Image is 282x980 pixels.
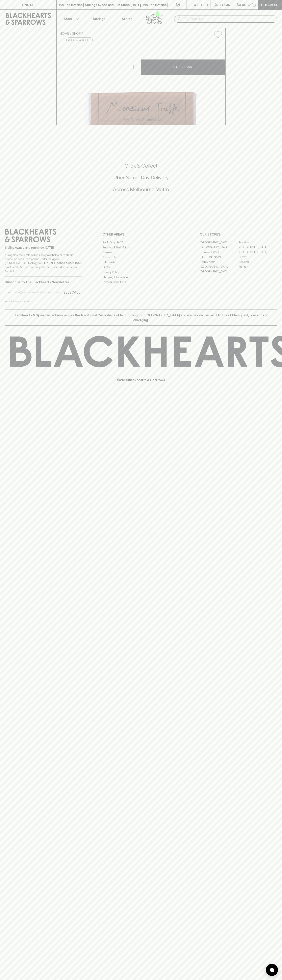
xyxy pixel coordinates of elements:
[200,245,238,250] a: [GEOGRAPHIC_DATA]
[8,289,62,296] input: e.g. jane@blackheartsandsparrows.com.au
[57,10,85,28] button: Shop
[113,10,141,28] a: Stores
[5,186,277,193] h5: Across Melbourne Metro
[64,16,72,21] p: Shop
[238,250,277,254] a: [GEOGRAPHIC_DATA]
[57,41,225,125] img: 3440.png
[102,245,180,250] a: Business & Bulk Gifting
[5,280,82,285] p: Subscribe to The Blackhearts Newsletter
[22,2,34,7] p: FIND US
[122,16,132,21] p: Stores
[5,146,277,214] div: Call to action block
[212,29,224,40] button: Add to wishlist
[44,261,81,265] strong: Liquor License #32064953
[102,275,180,279] a: Shipping Information
[63,290,80,295] p: SUBSCRIBE
[5,163,277,169] h5: Click & Collect
[72,32,81,35] a: SHOP
[92,16,105,21] p: Tastings
[5,299,82,303] p: We will never spam you
[238,240,277,245] a: Braddon
[261,2,279,7] p: Checkout
[62,288,82,297] button: SUBSCRIBE
[200,269,238,274] a: [GEOGRAPHIC_DATA]
[102,240,180,245] a: Bottle Drop FAQ's
[200,259,238,264] a: Fitzroy North
[200,232,277,237] p: OUR STORES
[102,265,180,270] a: FAQ's
[102,280,180,285] a: Terms & Conditions
[5,174,277,181] h5: Uber Same-Day Delivery
[270,968,274,972] img: bubble-icon
[66,38,93,42] button: Add to wishlist
[85,10,113,28] a: Tastings
[60,32,69,35] a: HOME
[141,59,225,75] button: ADD TO CART
[238,245,277,250] a: [GEOGRAPHIC_DATA]
[200,240,238,245] a: [GEOGRAPHIC_DATA]
[238,259,277,264] a: Geelong
[238,264,277,269] a: Prahran
[102,260,180,265] a: Gift Cards
[8,313,274,322] p: Blackhearts & Sparrows acknowledges the traditional Custodians of land throughout [GEOGRAPHIC_DAT...
[102,232,180,237] p: OTHER AREAS
[253,4,255,6] p: 0
[200,264,238,269] a: [GEOGRAPHIC_DATA]
[102,255,180,260] a: Contact Us
[220,2,230,7] p: Login
[238,254,277,259] a: Fitzroy
[194,2,209,7] p: Wishlist
[200,250,238,254] a: Brunswick West
[184,16,274,22] input: Try "Pinot noir"
[102,250,180,255] a: Careers
[237,2,246,7] p: $0.00
[5,246,82,250] p: Sibling owned and run since [DATE]
[200,254,238,259] a: [PERSON_NAME]
[102,270,180,275] a: Privacy Policy
[173,65,194,69] p: ADD TO CART
[5,253,82,273] p: It is against the law to sell or supply alcohol to, or to obtain alcohol on behalf of a person un...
